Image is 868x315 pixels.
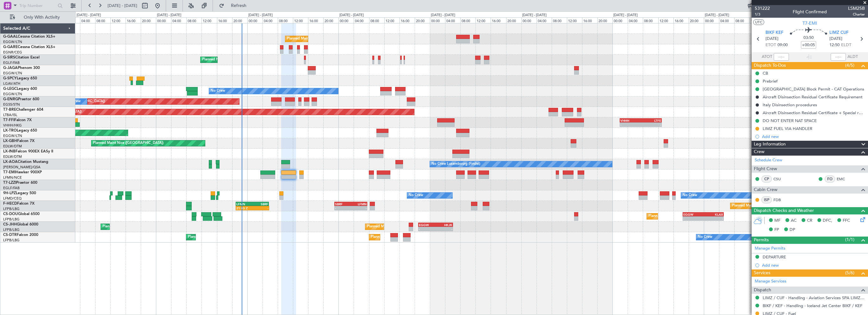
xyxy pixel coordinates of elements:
div: HKJK [436,223,452,227]
div: 16:00 [491,17,506,23]
span: 09:00 [778,42,788,48]
span: F-HECD [3,202,17,206]
div: 00:00 [521,17,536,23]
div: - [419,227,436,231]
div: Planned Maint [GEOGRAPHIC_DATA] ([GEOGRAPHIC_DATA]) [102,222,202,232]
a: EGGW/LTN [3,92,22,96]
a: EGGW/LTN [3,133,22,138]
span: CS-DOU [3,212,18,216]
div: 08:00 [369,17,384,23]
div: 08:00 [552,17,567,23]
input: Trip Number [19,1,56,10]
div: 04:00 [354,17,369,23]
a: G-GAALCessna Citation XLS+ [3,35,55,39]
span: 1/3 [755,12,770,17]
span: T7-LZZI [3,181,16,185]
a: BIKF / KEF - Handling - Iceland Jet Center BIKF / KEF [763,303,862,308]
div: Planned Maint [GEOGRAPHIC_DATA] ([GEOGRAPHIC_DATA]) [732,201,832,211]
span: LSM25B [848,5,865,12]
div: - [641,123,661,127]
a: T7-EMIHawker 900XP [3,170,42,174]
div: EGGW [683,213,703,216]
a: EGGW/LTN [3,71,22,76]
span: AC [791,218,797,224]
div: 00:00 [704,17,719,23]
div: No Crew Luxembourg (Findel) [431,159,480,169]
div: 12:00 [475,17,491,23]
input: --:-- [774,53,789,61]
span: T7-BRE [3,108,16,112]
a: LFMD/CEQ [3,196,22,201]
span: BIKF KEF [766,30,783,36]
span: G-GARE [3,45,18,49]
span: Services [754,269,770,277]
a: CS-JHHGlobal 6000 [3,223,38,226]
div: 16:00 [673,17,689,23]
div: Aircraft Disinsection Residual Certificate Requirement [763,94,863,100]
div: Planned Maint Nice ([GEOGRAPHIC_DATA]) [93,139,164,148]
div: 00:00 [247,17,263,23]
div: CB [763,71,768,76]
div: 08:00 [278,17,293,23]
div: 12:00 [201,17,217,23]
span: [DATE] [829,36,842,42]
div: 04:00 [263,17,278,23]
div: SBRF [335,202,351,206]
div: [DATE] - [DATE] [77,13,101,18]
div: - [335,206,351,210]
div: [DATE] - [DATE] [431,13,455,18]
a: EDLW/DTM [3,144,22,149]
a: VHHH/HKG [3,123,22,128]
div: No Crew [211,86,225,96]
div: No Crew [683,191,697,200]
div: DO NOT ENTER NAT SPACE [763,118,817,123]
div: [DATE] - [DATE] [248,13,273,18]
div: 16:00 [400,17,415,23]
span: LX-INB [3,150,15,153]
span: 03:50 [803,35,814,41]
div: Planned Maint Sofia [188,232,220,242]
a: EGSS/STN [3,102,20,107]
div: 04:00 [80,17,95,23]
div: - [620,123,641,127]
div: LFMN [236,202,252,206]
div: - [252,206,269,210]
div: 20:00 [689,17,704,23]
span: T7-EMI [3,170,15,174]
span: LX-AOA [3,160,18,164]
div: Planned Maint [GEOGRAPHIC_DATA] ([GEOGRAPHIC_DATA]) [371,232,470,242]
div: Add new [762,134,865,139]
button: Only With Activity [7,12,69,22]
a: EDLW/DTM [3,154,22,159]
span: FFC [843,218,850,224]
div: ISP [761,196,772,203]
a: F-HECDFalcon 7X [3,202,34,206]
span: (4/5) [845,62,854,69]
div: 08:00 [186,17,201,23]
span: G-GAAL [3,35,18,39]
span: Flight Crew [754,165,777,173]
div: 08:00 [460,17,475,23]
a: T7-LZZIPraetor 600 [3,181,37,185]
div: 00:00 [430,17,445,23]
a: FDB [773,197,788,203]
span: G-JAGA [3,66,18,70]
div: 16:00 [308,17,323,23]
a: CS-DOUGlobal 6500 [3,212,40,216]
span: 9H-LPZ [3,191,16,195]
div: [DATE] - [DATE] [339,13,364,18]
span: Dispatch To-Dos [754,62,786,69]
button: Refresh [216,1,254,11]
div: 00:00 [612,17,628,23]
a: LFPB/LBG [3,238,20,243]
div: [DATE] - [DATE] [157,13,181,18]
div: 20:00 [141,17,156,23]
span: 12:50 [829,42,840,48]
span: [DATE] [766,36,778,42]
a: T7-FFIFalcon 7X [3,118,32,122]
div: 04:00 [171,17,186,23]
div: Add new [762,262,865,268]
div: [DATE] - [DATE] [705,13,729,18]
span: G-SPCY [3,77,17,80]
span: (5/6) [845,269,854,276]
